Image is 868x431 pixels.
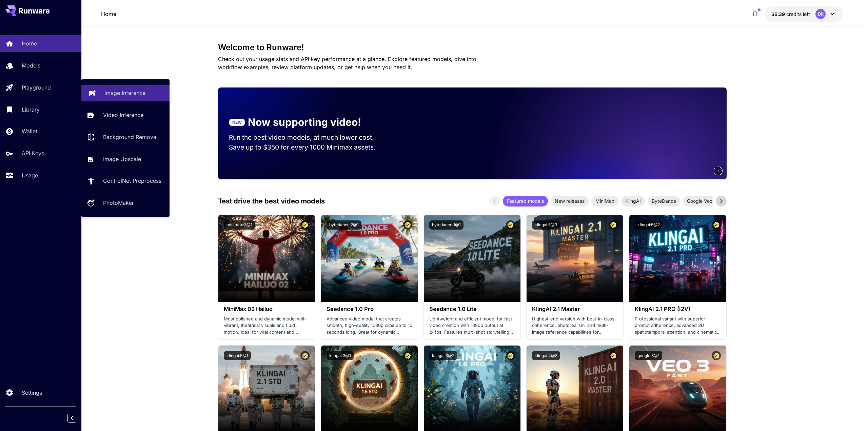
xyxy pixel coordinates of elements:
button: klingai:5@2 [635,220,663,230]
p: Advanced video model that creates smooth, high-quality 1080p clips up to 10 seconds long. Great f... [327,316,412,336]
img: alt [218,215,315,302]
button: klingai:3@1 [327,351,354,360]
p: Background Removal [103,133,158,141]
a: Image Upscale [81,151,170,167]
p: Video Inference [103,111,143,119]
p: Library [22,105,40,114]
img: alt [629,215,726,302]
p: Image Upscale [103,155,141,163]
p: Models [22,61,40,70]
a: Image Inference [81,85,170,101]
span: ByteDance [648,197,680,204]
span: $6.39 [771,11,786,17]
span: 1 [717,168,719,173]
button: klingai:4@3 [532,351,560,360]
button: Certified Model – Vetted for best performance and includes a commercial license. [506,220,515,230]
p: Image Inference [104,89,145,97]
p: Highest-end version with best-in-class coherence, photorealism, and multi-image reference capabil... [532,316,618,336]
h3: Seedance 1.0 Pro [327,306,412,312]
button: Certified Model – Vetted for best performance and includes a commercial license. [403,220,412,230]
h3: Seedance 1.0 Lite [429,306,515,312]
button: Certified Model – Vetted for best performance and includes a commercial license. [712,220,721,230]
p: Professional variant with superior prompt adherence, advanced 3D spatiotemporal attention, and ci... [635,316,721,336]
p: Save up to $350 for every 1000 Minimax assets. [229,142,387,152]
button: Certified Model – Vetted for best performance and includes a commercial license. [300,220,310,230]
button: klingai:5@1 [224,351,251,360]
p: Wallet [22,127,37,135]
span: Featured models [503,197,548,204]
p: Playground [22,83,51,92]
p: Settings [22,389,42,397]
button: minimax:3@1 [224,220,255,230]
a: ControlNet Preprocess [81,173,170,189]
button: Certified Model – Vetted for best performance and includes a commercial license. [300,351,310,360]
p: Test drive the best video models [218,196,325,206]
p: Run the best video models, at much lower cost. [229,133,387,142]
p: API Keys [22,149,44,157]
span: MiniMax [591,197,618,204]
a: Background Removal [81,129,170,145]
div: DR [815,9,826,19]
p: Usage [22,171,38,179]
img: alt [424,215,520,302]
span: credits left [786,11,810,17]
button: klingai:3@2 [429,351,457,360]
div: Collapse sidebar [73,412,81,424]
span: Google Veo [683,197,716,204]
h3: KlingAI 2.1 PRO (I2V) [635,306,721,312]
button: bytedance:2@1 [327,220,361,230]
p: Home [22,39,37,47]
p: NEW [232,119,242,125]
nav: breadcrumb [101,10,116,18]
button: google:3@1 [635,351,662,360]
img: alt [527,215,623,302]
button: bytedance:1@1 [429,220,463,230]
button: Certified Model – Vetted for best performance and includes a commercial license. [609,220,618,230]
h3: KlingAI 2.1 Master [532,306,618,312]
p: Now supporting video! [248,115,361,130]
p: ControlNet Preprocess [103,177,161,185]
div: $6.38604 [771,11,810,18]
img: alt [321,215,418,302]
a: PhotoMaker [81,195,170,211]
h3: MiniMax 02 Hailuo [224,306,310,312]
button: klingai:5@3 [532,220,560,230]
button: Certified Model – Vetted for best performance and includes a commercial license. [506,351,515,360]
span: New releases [551,197,589,204]
p: Most polished and dynamic model with vibrant, theatrical visuals and fluid motion. Ideal for vira... [224,316,310,336]
button: Collapse sidebar [67,414,76,423]
button: Certified Model – Vetted for best performance and includes a commercial license. [712,351,721,360]
h3: Welcome to Runware! [218,43,727,52]
p: Home [101,10,116,18]
button: Certified Model – Vetted for best performance and includes a commercial license. [403,351,412,360]
button: $6.38604 [765,6,843,22]
p: PhotoMaker [103,199,134,207]
span: Check out your usage stats and API key performance at a glance. Explore featured models, dive int... [218,56,476,71]
span: KlingAI [621,197,645,204]
button: Certified Model – Vetted for best performance and includes a commercial license. [609,351,618,360]
p: Lightweight and efficient model for fast video creation with 1080p output at 24fps. Features mult... [429,316,515,336]
a: Video Inference [81,107,170,123]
